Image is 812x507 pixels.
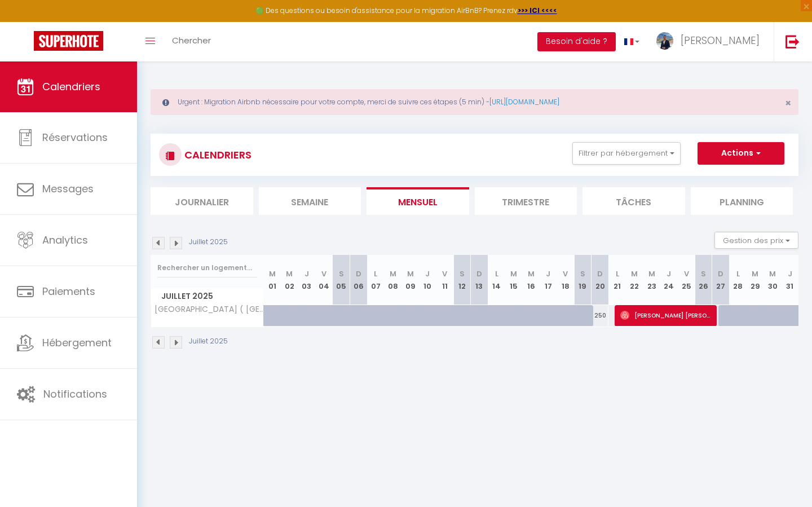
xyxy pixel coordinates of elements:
[189,336,228,347] p: Juillet 2025
[522,255,540,305] th: 16
[582,187,685,215] li: Tâches
[557,255,575,305] th: 18
[678,255,695,305] th: 25
[701,268,706,279] abbr: S
[528,268,535,279] abbr: M
[42,336,112,350] span: Hébergement
[34,31,103,51] img: Super Booking
[597,268,603,279] abbr: D
[151,187,253,215] li: Journalier
[648,268,655,279] abbr: M
[572,142,681,165] button: Filtrer par hébergement
[442,268,447,279] abbr: V
[608,255,626,305] th: 21
[476,268,482,279] abbr: D
[747,255,764,305] th: 29
[769,268,776,279] abbr: M
[315,255,333,305] th: 04
[350,255,367,305] th: 06
[374,268,377,279] abbr: L
[151,89,798,115] div: Urgent : Migration Airbnb nécessaire pour votre compte, merci de suivre ces étapes (5 min) -
[781,255,798,305] th: 31
[42,182,94,196] span: Messages
[574,255,592,305] th: 19
[189,237,228,248] p: Juillet 2025
[42,80,100,94] span: Calendriers
[785,34,800,49] img: logout
[616,268,619,279] abbr: L
[510,268,517,279] abbr: M
[436,255,453,305] th: 11
[580,268,585,279] abbr: S
[304,268,309,279] abbr: J
[471,255,488,305] th: 13
[153,305,266,314] span: [GEOGRAPHIC_DATA] ( [GEOGRAPHIC_DATA] ) · Stunning Beachfront Apartment
[425,268,430,279] abbr: J
[695,255,712,305] th: 26
[281,255,298,305] th: 02
[453,255,471,305] th: 12
[333,255,350,305] th: 05
[546,268,550,279] abbr: J
[730,255,747,305] th: 28
[42,284,95,298] span: Paiements
[620,305,713,326] span: [PERSON_NAME] [PERSON_NAME] [PERSON_NAME]
[643,255,661,305] th: 23
[269,268,276,279] abbr: M
[505,255,523,305] th: 15
[367,187,469,215] li: Mensuel
[592,305,609,326] div: 250
[656,32,673,50] img: ...
[540,255,557,305] th: 17
[356,268,361,279] abbr: D
[736,268,740,279] abbr: L
[788,268,792,279] abbr: J
[401,255,419,305] th: 09
[752,268,758,279] abbr: M
[259,187,361,215] li: Semaine
[286,268,293,279] abbr: M
[785,98,791,108] button: Close
[390,268,396,279] abbr: M
[712,255,730,305] th: 27
[714,232,798,249] button: Gestion des prix
[684,268,689,279] abbr: V
[648,22,774,61] a: ... [PERSON_NAME]
[419,255,436,305] th: 10
[764,255,782,305] th: 30
[321,268,326,279] abbr: V
[460,268,465,279] abbr: S
[157,258,257,278] input: Rechercher un logement...
[164,22,219,61] a: Chercher
[172,34,211,46] span: Chercher
[631,268,638,279] abbr: M
[367,255,385,305] th: 07
[698,142,784,165] button: Actions
[785,96,791,110] span: ×
[681,33,760,47] span: [PERSON_NAME]
[537,32,616,51] button: Besoin d'aide ?
[495,268,498,279] abbr: L
[488,255,505,305] th: 14
[407,268,414,279] abbr: M
[42,130,108,144] span: Réservations
[43,387,107,401] span: Notifications
[151,288,263,305] span: Juillet 2025
[667,268,671,279] abbr: J
[182,142,251,167] h3: CALENDRIERS
[339,268,344,279] abbr: S
[385,255,402,305] th: 08
[298,255,316,305] th: 03
[264,255,281,305] th: 01
[626,255,643,305] th: 22
[563,268,568,279] abbr: V
[475,187,577,215] li: Trimestre
[592,255,609,305] th: 20
[691,187,793,215] li: Planning
[660,255,678,305] th: 24
[718,268,723,279] abbr: D
[489,97,559,107] a: [URL][DOMAIN_NAME]
[42,233,88,247] span: Analytics
[518,6,557,15] a: >>> ICI <<<<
